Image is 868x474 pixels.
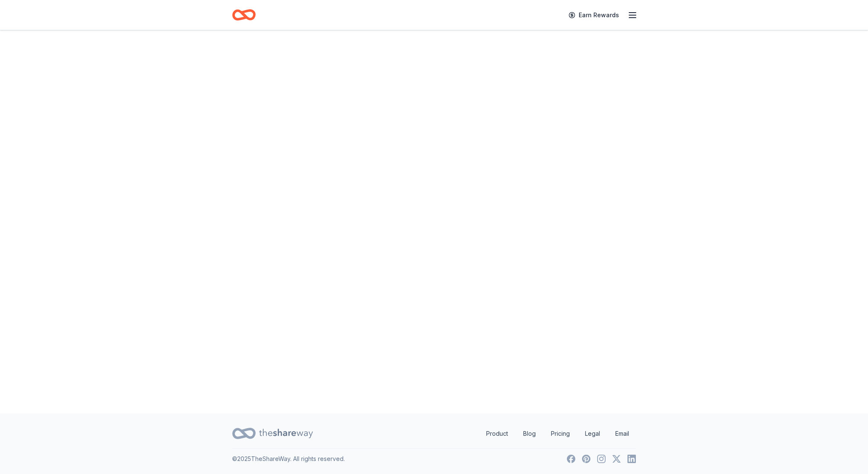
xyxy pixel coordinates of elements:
[479,425,636,442] nav: quick links
[578,425,607,442] a: Legal
[479,425,515,442] a: Product
[232,5,256,25] a: Home
[609,425,636,442] a: Email
[544,425,577,442] a: Pricing
[516,425,542,442] a: Blog
[232,454,345,464] p: © 2025 TheShareWay. All rights reserved.
[564,8,624,23] a: Earn Rewards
